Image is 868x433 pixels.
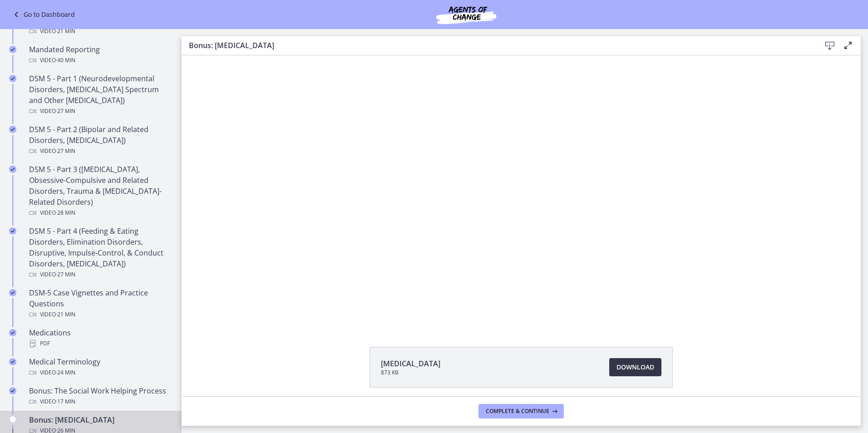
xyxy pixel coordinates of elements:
[56,207,75,218] span: · 28 min
[412,4,521,25] img: Agents of Change
[56,367,75,378] span: · 24 min
[616,362,654,373] span: Download
[56,269,75,280] span: · 27 min
[9,329,16,336] i: Completed
[29,124,171,157] div: DSM 5 - Part 2 (Bipolar and Related Disorders, [MEDICAL_DATA])
[9,46,16,53] i: Completed
[29,309,171,320] div: Video
[9,227,16,235] i: Completed
[182,55,861,326] iframe: Video Lesson
[29,26,171,37] div: Video
[29,44,171,66] div: Mandated Reporting
[9,358,16,365] i: Completed
[56,55,75,66] span: · 40 min
[381,369,440,376] span: 873 KB
[56,26,75,37] span: · 21 min
[29,385,171,407] div: Bonus: The Social Work Helping Process
[29,146,171,157] div: Video
[11,9,75,20] a: Go to Dashboard
[56,146,75,157] span: · 27 min
[29,55,171,66] div: Video
[29,396,171,407] div: Video
[29,106,171,117] div: Video
[486,408,549,415] span: Complete & continue
[9,166,16,173] i: Completed
[9,289,16,296] i: Completed
[29,356,171,378] div: Medical Terminology
[9,75,16,82] i: Completed
[29,327,171,349] div: Medications
[381,358,440,369] span: [MEDICAL_DATA]
[9,387,16,394] i: Completed
[9,126,16,133] i: Completed
[29,73,171,117] div: DSM 5 - Part 1 (Neurodevelopmental Disorders, [MEDICAL_DATA] Spectrum and Other [MEDICAL_DATA])
[29,269,171,280] div: Video
[29,287,171,320] div: DSM-5 Case Vignettes and Practice Questions
[478,404,564,418] button: Complete & continue
[56,106,75,117] span: · 27 min
[29,164,171,218] div: DSM 5 - Part 3 ([MEDICAL_DATA], Obsessive-Compulsive and Related Disorders, Trauma & [MEDICAL_DAT...
[29,367,171,378] div: Video
[56,309,75,320] span: · 21 min
[29,338,171,349] div: PDF
[29,226,171,280] div: DSM 5 - Part 4 (Feeding & Eating Disorders, Elimination Disorders, Disruptive, Impulse-Control, &...
[189,40,806,51] h3: Bonus: [MEDICAL_DATA]
[56,396,75,407] span: · 17 min
[29,207,171,218] div: Video
[609,358,661,376] a: Download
